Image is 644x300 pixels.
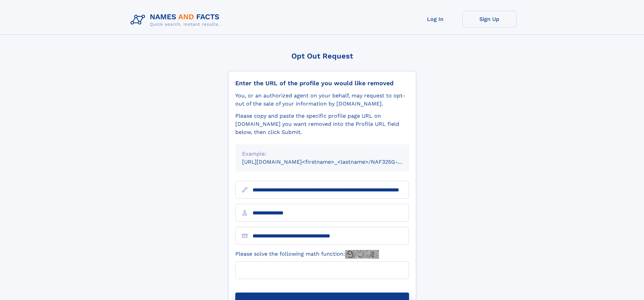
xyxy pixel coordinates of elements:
[235,250,379,259] label: Please solve the following math function:
[128,11,225,29] img: Logo Names and Facts
[242,159,422,165] small: [URL][DOMAIN_NAME]<firstname>_<lastname>/NAF325G-xxxxxxxx
[235,92,409,108] div: You, or an authorized agent on your behalf, may request to opt-out of the sale of your informatio...
[462,11,517,27] a: Sign Up
[242,150,402,158] div: Example:
[408,11,462,27] a: Log In
[235,79,409,87] div: Enter the URL of the profile you would like removed
[228,52,416,60] div: Opt Out Request
[235,112,409,136] div: Please copy and paste the specific profile page URL on [DOMAIN_NAME] you want removed into the Pr...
